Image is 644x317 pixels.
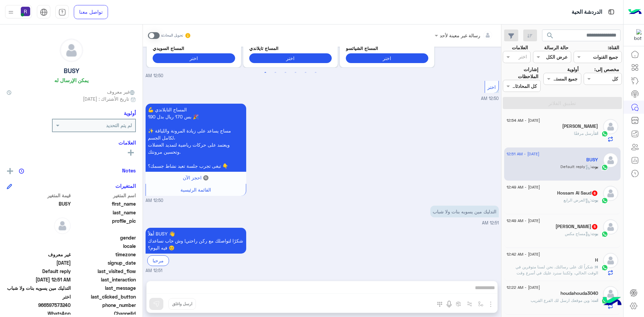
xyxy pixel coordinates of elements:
[147,255,169,266] div: مرحبا
[64,67,79,75] h5: BUSY
[503,97,622,109] button: تطبيق الفلاتر
[565,231,591,236] span: : مساج مكس
[7,268,71,275] span: Default reply
[608,44,619,51] label: القناة:
[506,151,539,157] span: [DATE] - 12:51 AM
[7,284,71,292] span: التدليك مين يسويه بنات ولا شباب
[72,217,136,233] span: profile_pic
[161,33,183,38] small: تحويل المحادثة
[7,200,71,207] span: BUSY
[115,183,136,189] h6: المتغيرات
[555,224,598,229] h5: TaHSeeN UllaH
[603,186,618,201] img: defaultAdmin.png
[567,66,579,73] label: أولوية
[146,73,163,79] span: 12:50 AM
[122,167,136,173] h6: Notes
[563,198,591,203] span: : العرض الرابع
[7,192,71,199] span: قيمة المتغير
[249,53,332,63] button: اختر
[58,8,66,16] img: tab
[72,268,136,275] span: last_visited_flow
[512,44,528,51] label: العلامات
[592,191,597,196] span: 6
[83,95,129,102] span: تاريخ الأشتراك : [DATE]
[7,234,71,241] span: null
[292,69,299,76] button: 4 of 3
[601,164,608,171] img: WhatsApp
[601,130,608,137] img: WhatsApp
[72,259,136,266] span: signup_date
[153,53,235,63] button: اختر
[542,30,558,44] button: search
[592,298,598,303] span: انت
[572,8,602,17] p: الدردشة الحية
[607,8,615,16] img: tab
[7,276,71,283] span: 2025-08-27T21:51:54.077Z
[7,310,71,317] span: 2
[153,45,235,52] p: المساج السويدي
[7,259,71,266] span: 2025-08-27T21:49:13.147Z
[72,200,136,207] span: first_name
[574,131,595,136] span: أرسل مرفقًا
[40,8,48,16] img: tab
[60,39,83,62] img: defaultAdmin.png
[603,253,618,268] img: defaultAdmin.png
[72,293,136,300] span: last_clicked_button
[481,96,499,101] span: 12:50 AM
[544,44,569,51] label: حالة الرسالة
[603,153,618,168] img: defaultAdmin.png
[72,243,136,250] span: locale
[595,131,598,136] span: انت
[601,231,608,237] img: WhatsApp
[54,217,71,234] img: defaultAdmin.png
[591,198,598,203] span: بوت
[72,209,136,216] span: last_name
[346,45,428,52] p: المساج الشياتسو
[262,69,269,76] button: 1 of 3
[124,110,136,116] h6: أولوية
[595,264,598,269] span: H
[74,5,108,19] a: تواصل معنا
[7,243,71,250] span: null
[72,284,136,292] span: last_message
[586,157,598,163] h5: BUSY
[312,69,319,76] button: 6 of 3
[72,251,136,258] span: timezone
[531,298,592,303] span: وين موقعك ارسل لك الفرع القريب
[55,5,69,19] a: tab
[272,69,279,76] button: 2 of 3
[562,123,598,129] h5: عادل الاشبط
[603,286,618,301] img: defaultAdmin.png
[54,77,89,83] h6: يمكن الإرسال له
[600,290,624,314] img: hulul-logo.png
[7,8,15,16] img: profile
[7,293,71,300] span: اختر
[487,84,496,90] span: اختر
[146,104,246,172] p: 28/8/2025, 12:50 AM
[146,268,162,274] span: 12:51 AM
[503,66,538,80] label: إشارات الملاحظات
[72,310,136,317] span: ChannelId
[516,264,598,281] span: ‏شكراً لك على رسالتك. نحن لسنا متوفرين في الوقت الحالي، ولكننا سنرد عليك في أسرع وقت ممكن.
[506,284,540,290] span: [DATE] - 12:22 AM
[506,251,540,257] span: [DATE] - 12:42 AM
[168,298,196,310] button: ارسل واغلق
[603,119,618,134] img: defaultAdmin.png
[506,218,540,224] span: [DATE] - 12:49 AM
[72,302,136,309] span: phone_number
[601,264,608,271] img: WhatsApp
[482,220,499,225] span: 12:51 AM
[601,197,608,204] img: WhatsApp
[183,175,209,180] span: 🔘 احجز الآن
[346,53,428,63] button: اختر
[591,164,598,169] span: بوت
[72,234,136,241] span: gender
[594,66,619,73] label: مخصص إلى:
[595,257,598,263] h5: H
[506,117,540,123] span: [DATE] - 12:54 AM
[591,231,598,236] span: بوت
[7,302,71,309] span: 966597573240
[72,276,136,283] span: last_interaction
[282,69,289,76] button: 3 of 3
[7,251,71,258] span: غير معروف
